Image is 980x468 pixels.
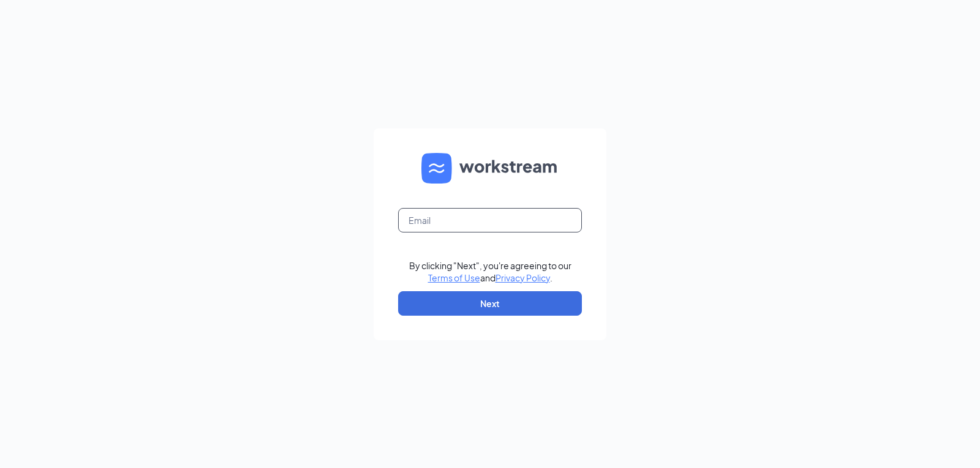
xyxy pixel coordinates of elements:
div: By clicking "Next", you're agreeing to our and . [409,259,571,284]
a: Privacy Policy [496,272,550,283]
img: WS logo and Workstream text [421,153,559,184]
input: Email [398,208,582,232]
button: Next [398,291,582,316]
a: Terms of Use [428,272,480,283]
